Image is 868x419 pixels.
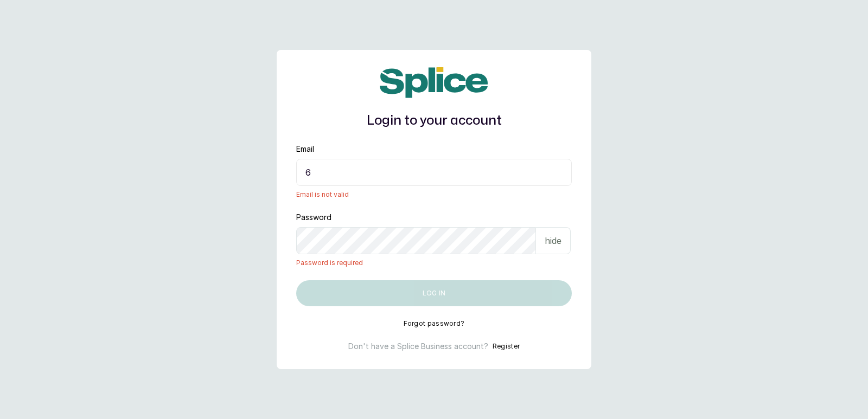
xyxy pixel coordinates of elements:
span: Password is required [296,259,572,267]
button: Forgot password? [404,319,465,328]
input: email@acme.com [296,159,572,186]
button: Register [493,341,520,352]
label: Email [296,144,314,154]
button: Log in [296,280,572,306]
span: Email is not valid [296,190,572,199]
p: hide [545,234,561,247]
h1: Login to your account [296,111,572,131]
p: Don't have a Splice Business account? [348,341,488,352]
label: Password [296,212,331,223]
